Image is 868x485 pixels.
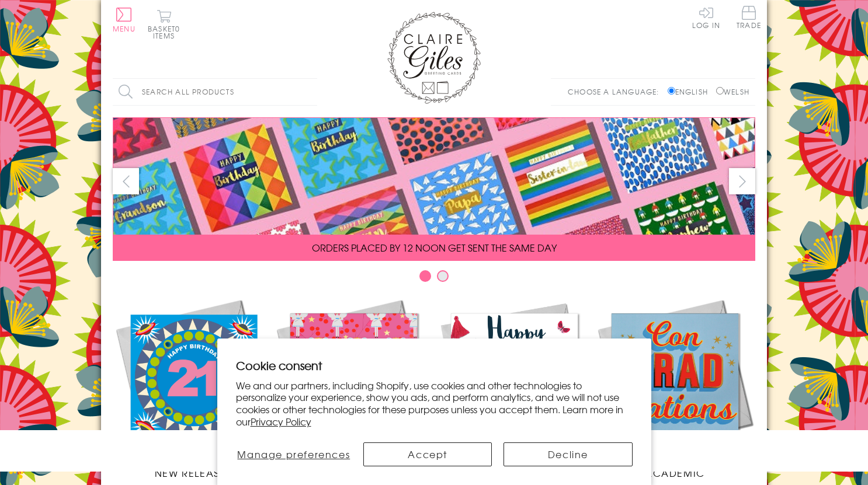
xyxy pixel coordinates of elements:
input: Welsh [716,87,724,95]
button: Decline [504,442,632,466]
button: Basket0 items [148,9,180,39]
input: English [668,87,675,95]
a: Privacy Policy [251,414,311,428]
a: Birthdays [434,296,595,480]
button: Carousel Page 1 (Current Slide) [419,270,431,282]
a: Academic [595,296,755,480]
span: Manage preferences [237,447,350,461]
span: ORDERS PLACED BY 12 NOON GET SENT THE SAME DAY [312,240,557,254]
span: New Releases [155,466,231,480]
a: Christmas [273,296,434,480]
a: Trade [737,6,761,31]
span: Trade [737,6,761,29]
p: Choose a language: [568,86,665,97]
label: Welsh [716,86,749,97]
span: Academic [645,466,705,480]
div: Carousel Pagination [113,270,755,288]
button: Menu [113,8,136,32]
a: Log In [692,6,720,29]
img: Claire Giles Greetings Cards [387,12,481,104]
button: Carousel Page 2 [437,270,449,282]
button: Accept [363,442,492,466]
p: We and our partners, including Shopify, use cookies and other technologies to personalize your ex... [236,379,633,428]
button: prev [113,168,139,194]
a: New Releases [113,296,273,480]
input: Search [305,79,317,105]
button: Manage preferences [236,442,352,466]
span: Menu [113,23,136,34]
h2: Cookie consent [236,357,633,374]
span: 0 items [153,23,180,41]
label: English [668,86,714,97]
button: next [729,168,755,194]
input: Search all products [113,79,317,105]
